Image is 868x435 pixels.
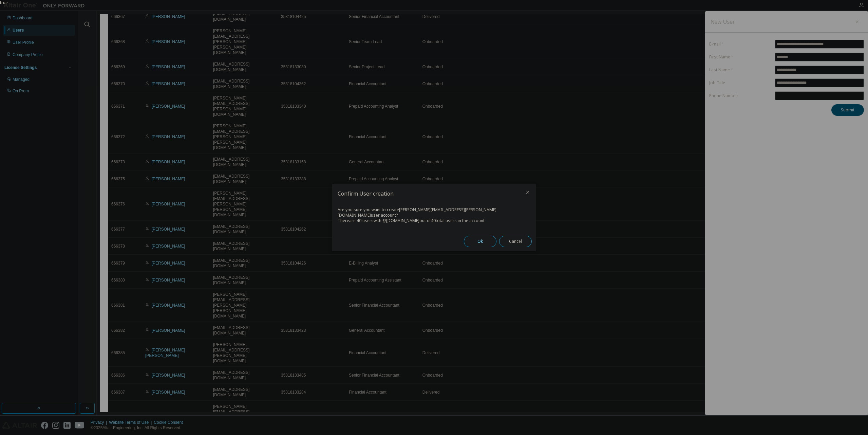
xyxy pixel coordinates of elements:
button: close [525,189,530,195]
button: Cancel [499,236,532,247]
h2: Confirm User creation [332,184,520,203]
div: Are you sure you want to create [PERSON_NAME][EMAIL_ADDRESS][PERSON_NAME][DOMAIN_NAME] user account? [338,207,530,218]
div: There are 40 users with @ [DOMAIN_NAME] out of 40 total users in the account. [338,218,530,223]
button: Ok [464,236,496,247]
